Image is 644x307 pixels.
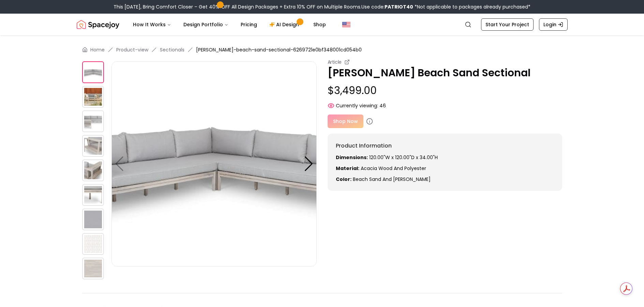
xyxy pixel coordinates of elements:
strong: Color: [336,176,351,183]
a: Product-view [116,46,148,53]
button: How It Works [128,18,177,31]
img: Spacejoy Logo [77,18,119,31]
strong: Material: [336,165,359,172]
p: [PERSON_NAME] Beach Sand Sectional [328,67,562,79]
img: https://storage.googleapis.com/spacejoy-main/assets/6269721e0bf348001cd054b0/product_4_3mglf5mdpdk [82,159,104,181]
img: United States [342,20,350,29]
a: Pricing [235,18,263,31]
nav: Main [128,18,331,31]
a: Login [539,18,568,31]
span: Use code: [361,3,413,10]
p: 120.00"W x 120.00"D x 34.00"H [336,154,554,161]
span: Currently viewing: [336,102,378,109]
h6: Product Information [336,142,554,150]
img: https://storage.googleapis.com/spacejoy-main/assets/6269721e0bf348001cd054b0/product_2_cknpfbohnmp6 [82,258,104,279]
nav: Global [77,14,568,35]
img: https://storage.googleapis.com/spacejoy-main/assets/6269721e0bf348001cd054b0/product_0_i0d27d6imjj [82,209,104,230]
img: https://storage.googleapis.com/spacejoy-main/assets/6269721e0bf348001cd054b0/product_2_74n95acngkec [82,110,104,132]
span: [PERSON_NAME]-beach-sand-sectional-6269721e0bf348001cd054b0 [196,46,362,53]
small: Article [328,59,342,65]
img: https://storage.googleapis.com/spacejoy-main/assets/6269721e0bf348001cd054b0/product_1_m37634pi969h [82,233,104,255]
a: Start Your Project [481,18,534,31]
a: Shop [308,18,331,31]
img: https://storage.googleapis.com/spacejoy-main/assets/6269721e0bf348001cd054b0/product_0_l5o9gf5i96da [82,61,104,83]
a: Spacejoy [77,18,119,31]
img: https://storage.googleapis.com/spacejoy-main/assets/6269721e0bf348001cd054b0/product_3_9n1h4idmilg3 [82,135,104,157]
img: https://storage.googleapis.com/spacejoy-main/assets/6269721e0bf348001cd054b0/product_5_jepgek2k9eb [82,184,104,206]
span: beach sand and [PERSON_NAME] [353,176,431,183]
strong: Dimensions: [336,154,368,161]
div: This [DATE], Bring Comfort Closer – Get 40% OFF All Design Packages + Extra 10% OFF on Multiple R... [114,3,530,10]
img: https://storage.googleapis.com/spacejoy-main/assets/6269721e0bf348001cd054b0/product_1_nehklcn7icf6 [82,86,104,108]
a: Sectionals [160,46,184,53]
b: PATRIOT40 [385,3,413,10]
a: Home [90,46,105,53]
span: acacia wood and polyester [361,165,426,172]
button: Design Portfolio [178,18,234,31]
span: 46 [379,102,386,109]
nav: breadcrumb [82,46,562,53]
img: https://storage.googleapis.com/spacejoy-main/assets/6269721e0bf348001cd054b0/product_0_l5o9gf5i96da [111,61,317,266]
span: *Not applicable to packages already purchased* [413,3,530,10]
a: AI Design [264,18,306,31]
p: $3,499.00 [328,85,562,97]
